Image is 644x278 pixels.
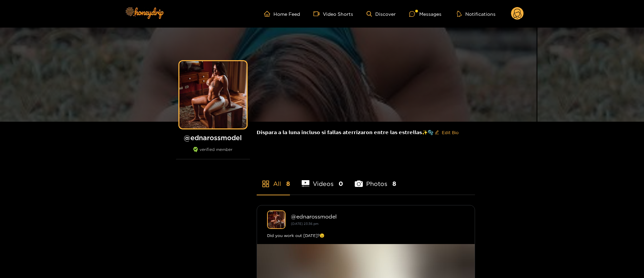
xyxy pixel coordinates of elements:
[291,213,465,220] div: @ ednarossmodel
[267,210,286,229] img: ednarossmodel
[392,180,396,188] span: 8
[257,164,290,195] li: All
[291,222,318,226] small: [DATE] 23:36 pm
[442,129,459,136] span: Edit Bio
[264,11,273,17] span: home
[339,180,343,188] span: 0
[257,122,475,143] div: 𝗗𝗶𝘀𝗽𝗮𝗿𝗮 𝗮 𝗹𝗮 𝗹𝘂𝗻𝗮 𝗶𝗻𝗰𝗹𝘂𝘀𝗼 𝘀𝗶 𝗳𝗮𝗹𝗹𝗮𝘀 𝗮𝘁𝗲𝗿𝗿𝗶𝘇𝗮𝗿𝗼𝗻 𝗲𝗻𝘁𝗿𝗲 𝗹𝗮𝘀 𝗲𝘀𝘁𝗿𝗲𝗹𝗹𝗮𝘀✨🫧
[176,147,250,159] div: verified member
[176,133,250,142] h1: @ ednarossmodel
[409,10,441,18] div: Messages
[435,130,439,135] span: edit
[286,180,290,188] span: 8
[455,10,498,17] button: Notifications
[313,11,323,17] span: video-camera
[313,11,353,17] a: Video Shorts
[267,232,465,239] div: Did you work out [DATE]?😉
[367,11,396,17] a: Discover
[264,11,300,17] a: Home Feed
[302,164,343,195] li: Videos
[355,164,396,195] li: Photos
[433,127,460,138] button: editEdit Bio
[262,180,270,188] span: appstore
